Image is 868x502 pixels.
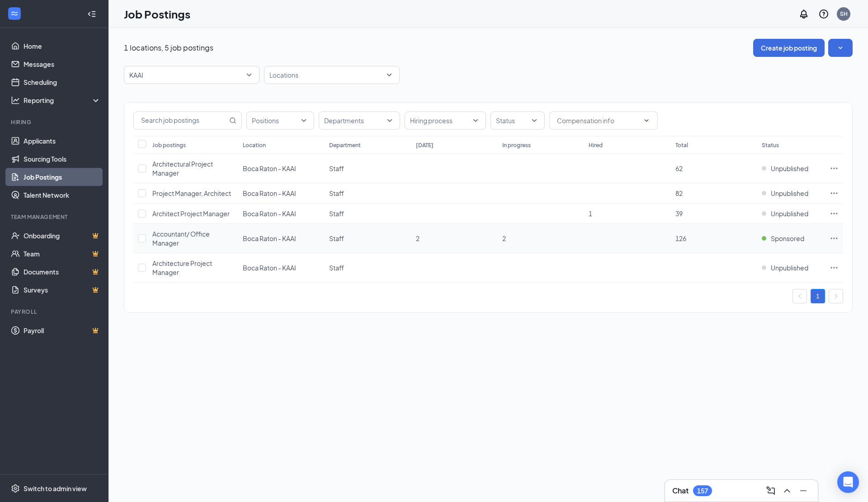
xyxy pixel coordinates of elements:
span: Unpublished [771,209,808,218]
span: Unpublished [771,189,808,198]
h1: Job Postings [124,6,190,22]
span: Boca Raton - KAAI [243,234,296,242]
button: right [829,289,843,303]
span: Boca Raton - KAAI [243,189,296,197]
button: Minimize [796,483,811,498]
span: Staff [329,209,344,218]
th: Status [757,136,825,154]
div: Payroll [11,308,99,316]
td: Staff [325,204,411,224]
svg: MagnifyingGlass [229,117,236,124]
span: Architecture Project Manager [152,259,212,276]
span: 2 [502,234,506,242]
button: left [793,289,807,303]
a: Home [24,37,101,55]
h3: Chat [672,486,689,496]
span: Boca Raton - KAAI [243,209,296,218]
span: Unpublished [771,263,808,272]
a: Scheduling [24,73,101,91]
div: Open Intercom Messenger [837,471,859,493]
button: ComposeMessage [764,483,778,498]
a: TeamCrown [24,245,101,263]
a: DocumentsCrown [24,263,101,281]
a: Messages [24,55,101,73]
a: Sourcing Tools [24,150,101,168]
th: [DATE] [411,136,498,154]
span: right [833,293,839,299]
span: Architect Project Manager [152,209,230,218]
li: 1 [811,289,825,303]
div: 157 [697,487,708,495]
svg: SmallChevronDown [836,43,845,52]
td: Boca Raton - KAAI [238,183,325,204]
svg: Ellipses [830,263,839,272]
p: 1 locations, 5 job postings [124,43,213,53]
input: Compensation info [557,116,639,125]
svg: Ellipses [830,209,839,218]
td: Staff [325,224,411,253]
a: PayrollCrown [24,321,101,339]
span: 2 [416,234,420,242]
div: Reporting [24,96,101,105]
span: Staff [329,189,344,197]
svg: Ellipses [830,164,839,173]
button: Create job posting [753,39,825,57]
td: Boca Raton - KAAI [238,224,325,253]
span: 82 [675,189,683,197]
span: Boca Raton - KAAI [243,264,296,272]
span: 62 [675,164,683,172]
a: Job Postings [24,168,101,186]
td: Staff [325,154,411,183]
td: Staff [325,183,411,204]
span: Architectural Project Manager [152,160,213,177]
span: Staff [329,234,344,242]
td: Boca Raton - KAAI [238,154,325,183]
div: Location [243,141,266,149]
li: Previous Page [793,289,807,303]
span: left [797,293,802,299]
svg: ComposeMessage [765,485,776,496]
li: Next Page [829,289,843,303]
div: Team Management [11,213,99,221]
div: Hiring [11,118,99,126]
span: 39 [675,209,683,218]
span: Boca Raton - KAAI [243,164,296,172]
svg: ChevronDown [643,117,650,124]
svg: QuestionInfo [818,9,829,19]
span: 1 [589,209,592,218]
a: OnboardingCrown [24,227,101,245]
input: Search job postings [134,112,227,129]
div: SH [840,10,848,18]
span: Staff [329,264,344,272]
div: Department [329,141,361,149]
span: Staff [329,164,344,172]
button: ChevronUp [780,483,794,498]
svg: WorkstreamLogo [10,9,19,18]
svg: Ellipses [830,189,839,198]
td: Staff [325,253,411,283]
button: SmallChevronDown [828,39,853,57]
th: Hired [584,136,670,154]
svg: Analysis [11,96,20,105]
p: KAAI [129,70,143,79]
span: Accountant/ Office Manager [152,230,210,247]
svg: Notifications [798,9,809,19]
div: Job postings [152,141,186,149]
span: Project Manager, Architect [152,189,231,197]
a: Talent Network [24,186,101,204]
span: Unpublished [771,164,808,173]
td: Boca Raton - KAAI [238,253,325,283]
svg: Settings [11,484,20,493]
th: In progress [498,136,584,154]
td: Boca Raton - KAAI [238,204,325,224]
span: 126 [675,234,686,242]
svg: Minimize [798,485,809,496]
th: Total [671,136,757,154]
div: Switch to admin view [24,484,87,493]
a: SurveysCrown [24,281,101,299]
a: 1 [811,289,825,303]
svg: Ellipses [830,234,839,243]
a: Applicants [24,132,101,150]
svg: ChevronUp [782,485,793,496]
svg: Collapse [87,9,96,19]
